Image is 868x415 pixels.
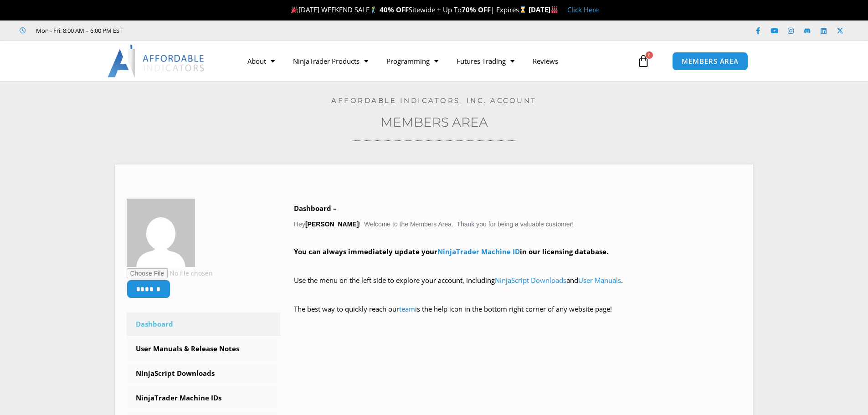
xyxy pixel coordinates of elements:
a: NinjaTrader Products [284,51,377,72]
a: User Manuals & Release Notes [127,337,281,361]
a: Members Area [380,114,488,130]
p: The best way to quickly reach our is the help icon in the bottom right corner of any website page! [294,303,742,328]
a: Reviews [524,51,567,72]
a: MEMBERS AREA [672,52,748,71]
strong: [PERSON_NAME] [305,220,359,228]
a: Affordable Indicators, Inc. Account [331,96,537,105]
a: Click Here [567,5,599,14]
span: 0 [646,51,653,59]
a: NinjaTrader Machine ID [437,247,520,256]
a: 0 [623,48,663,74]
nav: Menu [238,51,635,72]
img: LogoAI | Affordable Indicators – NinjaTrader [108,45,205,77]
img: 🎉 [291,6,298,13]
strong: [DATE] [529,5,558,14]
a: team [399,304,415,313]
span: [DATE] WEEKEND SALE Sitewide + Up To | Expires [289,5,528,14]
img: 🏭 [551,6,558,13]
img: ⌛ [519,6,526,13]
img: 8e7f2c743b704cb7672e391a7ec462e8dcf20de0750573648a35e0574dca9a8b [127,199,195,267]
div: Hey ! Welcome to the Members Area. Thank you for being a valuable customer! [294,202,742,328]
a: NinjaScript Downloads [127,362,281,385]
a: User Manuals [578,276,621,285]
a: NinjaScript Downloads [495,276,566,285]
iframe: Customer reviews powered by Trustpilot [135,26,272,35]
strong: 70% OFF [462,5,491,14]
a: NinjaTrader Machine IDs [127,386,281,410]
strong: You can always immediately update your in our licensing database. [294,247,608,256]
a: Dashboard [127,313,281,336]
a: About [238,51,284,72]
span: MEMBERS AREA [682,58,739,65]
span: Mon - Fri: 8:00 AM – 6:00 PM EST [34,25,123,36]
b: Dashboard – [294,204,337,213]
strong: 40% OFF [380,5,409,14]
a: Programming [377,51,447,72]
a: Futures Trading [447,51,524,72]
img: 🏌️‍♂️ [370,6,377,13]
p: Use the menu on the left side to explore your account, including and . [294,274,742,300]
